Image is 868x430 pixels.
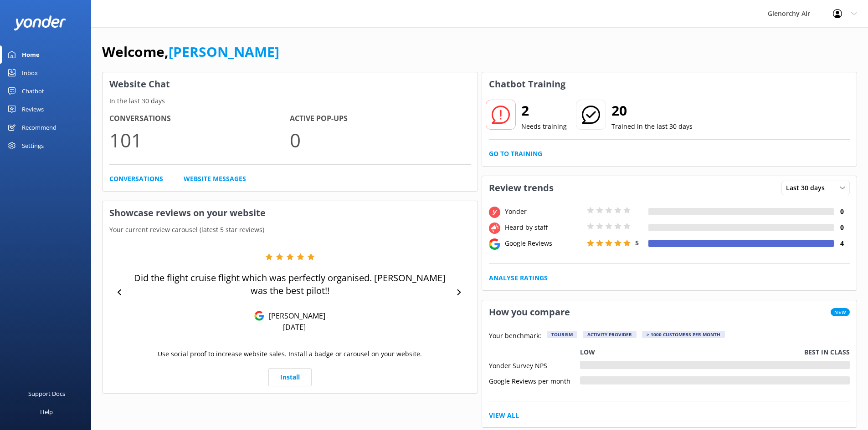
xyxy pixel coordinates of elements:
p: Your benchmark: [489,331,541,342]
div: Recommend [22,118,56,137]
h3: Website Chat [103,72,478,96]
p: [DATE] [283,322,306,332]
div: Activity Provider [583,331,637,338]
p: In the last 30 days [103,96,478,106]
div: Reviews [22,100,44,118]
h2: 2 [521,100,567,121]
div: Yonder [503,207,585,217]
span: 5 [635,238,639,247]
h3: How you compare [482,300,577,324]
div: Google Reviews [503,238,585,248]
p: 101 [109,125,290,155]
span: Last 30 days [786,183,830,193]
div: Heard by staff [503,223,585,233]
h4: Conversations [109,113,290,125]
a: Conversations [109,174,163,184]
h3: Review trends [482,176,560,200]
p: Trained in the last 30 days [611,121,693,132]
p: Use social proof to increase website sales. Install a badge or carousel on your website. [158,349,422,359]
div: Google Reviews per month [489,376,580,384]
a: Analyse Ratings [489,273,548,283]
h4: 4 [834,238,850,248]
a: Website Messages [184,174,246,184]
p: Best in class [804,347,850,357]
h4: 0 [834,207,850,217]
span: New [831,308,850,316]
img: yonder-white-logo.png [14,15,66,30]
div: Home [22,46,40,64]
h2: 20 [611,100,693,121]
p: Low [580,347,595,357]
h3: Chatbot Training [482,72,572,96]
div: > 1000 customers per month [642,331,725,338]
img: Google Reviews [254,311,264,321]
a: Go to Training [489,149,542,159]
p: Did the flight cruise flight which was perfectly organised. [PERSON_NAME] was the best pilot!! [128,272,452,297]
div: Tourism [547,331,577,338]
p: 0 [290,125,470,155]
h4: 0 [834,223,850,233]
a: View All [489,410,519,420]
p: Needs training [521,121,567,132]
div: Help [40,403,53,421]
h3: Showcase reviews on your website [103,201,478,225]
p: Your current review carousel (latest 5 star reviews) [103,225,478,235]
a: Install [268,368,312,386]
div: Inbox [22,64,38,82]
h1: Welcome, [102,41,279,63]
div: Support Docs [28,384,65,403]
a: [PERSON_NAME] [169,42,279,61]
div: Settings [22,137,44,155]
div: Chatbot [22,82,44,100]
p: [PERSON_NAME] [264,311,325,321]
h4: Active Pop-ups [290,113,470,125]
div: Yonder Survey NPS [489,361,580,369]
